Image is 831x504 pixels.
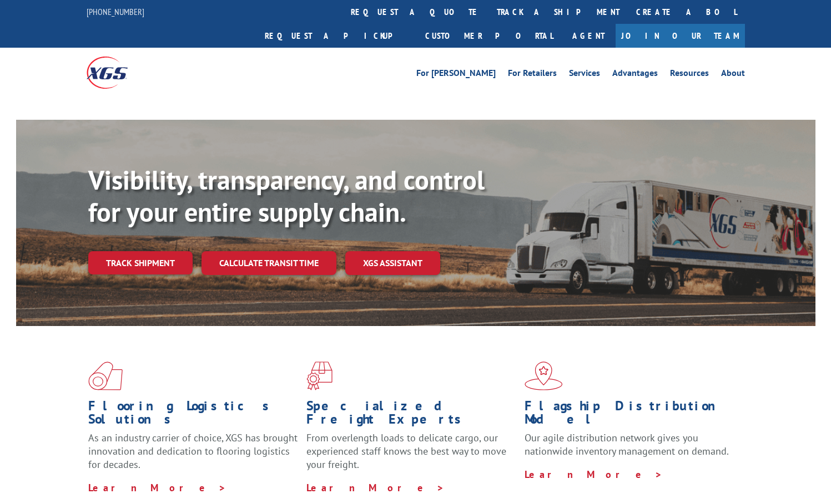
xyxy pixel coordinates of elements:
[306,431,516,481] p: From overlength loads to delicate cargo, our experienced staff knows the best way to move your fr...
[306,399,516,431] h1: Specialized Freight Experts
[88,431,298,471] span: As an industry carrier of choice, XGS has brought innovation and dedication to flooring logistics...
[508,69,557,81] a: For Retailers
[87,6,144,17] a: [PHONE_NUMBER]
[306,481,445,494] a: Learn More >
[416,69,496,81] a: For [PERSON_NAME]
[721,69,745,81] a: About
[616,24,745,48] a: Join Our Team
[417,24,561,48] a: Customer Portal
[525,399,734,431] h1: Flagship Distribution Model
[88,399,298,431] h1: Flooring Logistics Solutions
[525,362,563,390] img: xgs-icon-flagship-distribution-model-red
[525,431,729,457] span: Our agile distribution network gives you nationwide inventory management on demand.
[306,362,333,390] img: xgs-icon-focused-on-flooring-red
[525,468,663,481] a: Learn More >
[88,481,226,494] a: Learn More >
[202,251,336,275] a: Calculate transit time
[88,362,123,390] img: xgs-icon-total-supply-chain-intelligence-red
[88,251,193,274] a: Track shipment
[670,69,709,81] a: Resources
[88,162,485,229] b: Visibility, transparency, and control for your entire supply chain.
[612,69,658,81] a: Advantages
[256,24,417,48] a: Request a pickup
[345,251,440,275] a: XGS ASSISTANT
[561,24,616,48] a: Agent
[569,69,600,81] a: Services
